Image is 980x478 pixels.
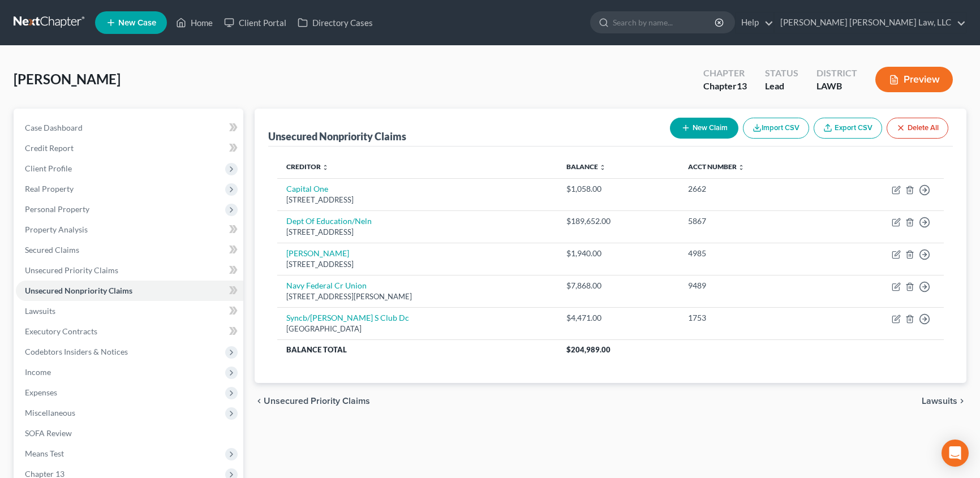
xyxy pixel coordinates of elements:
[887,118,948,139] button: Delete All
[566,183,670,195] div: $1,058.00
[566,248,670,259] div: $1,940.00
[286,227,548,238] div: [STREET_ADDRESS]
[599,164,606,171] i: unfold_more
[922,397,957,406] span: Lawsuits
[25,306,55,316] span: Lawsuits
[16,240,243,260] a: Secured Claims
[736,12,773,33] a: Help
[703,80,747,93] div: Chapter
[286,195,548,205] div: [STREET_ADDRESS]
[688,280,815,291] div: 9489
[292,12,379,33] a: Directory Cases
[957,397,966,406] i: chevron_right
[25,123,83,132] span: Case Dashboard
[688,183,815,195] div: 2662
[688,248,815,259] div: 4985
[286,291,548,302] div: [STREET_ADDRESS][PERSON_NAME]
[16,260,243,281] a: Unsecured Priority Claims
[25,428,72,438] span: SOFA Review
[25,184,74,193] span: Real Property
[814,118,882,139] a: Export CSV
[277,339,557,360] th: Balance Total
[25,245,79,255] span: Secured Claims
[255,397,370,406] button: chevron_left Unsecured Priority Claims
[264,397,370,406] span: Unsecured Priority Claims
[875,67,953,92] button: Preview
[25,347,128,356] span: Codebtors Insiders & Notices
[218,12,292,33] a: Client Portal
[25,265,118,275] span: Unsecured Priority Claims
[16,321,243,342] a: Executory Contracts
[16,423,243,443] a: SOFA Review
[816,67,857,80] div: District
[286,324,548,334] div: [GEOGRAPHIC_DATA]
[25,387,57,397] span: Expenses
[816,80,857,93] div: LAWB
[16,138,243,158] a: Credit Report
[286,313,409,322] a: Syncb/[PERSON_NAME] S Club Dc
[16,301,243,321] a: Lawsuits
[670,118,738,139] button: New Claim
[566,345,611,354] span: $204,989.00
[16,219,243,240] a: Property Analysis
[286,248,349,258] a: [PERSON_NAME]
[922,397,966,406] button: Lawsuits chevron_right
[942,440,969,467] div: Open Intercom Messenger
[25,326,97,336] span: Executory Contracts
[170,12,218,33] a: Home
[737,80,747,91] span: 13
[743,118,809,139] button: Import CSV
[688,216,815,227] div: 5867
[765,67,798,80] div: Status
[25,163,72,173] span: Client Profile
[286,184,328,193] a: Capital One
[738,164,745,171] i: unfold_more
[25,367,51,377] span: Income
[118,19,156,27] span: New Case
[286,216,372,226] a: Dept Of Education/Neln
[16,281,243,301] a: Unsecured Nonpriority Claims
[566,216,670,227] div: $189,652.00
[703,67,747,80] div: Chapter
[566,280,670,291] div: $7,868.00
[14,71,121,87] span: [PERSON_NAME]
[322,164,329,171] i: unfold_more
[286,162,329,171] a: Creditor unfold_more
[688,162,745,171] a: Acct Number unfold_more
[613,12,716,33] input: Search by name...
[16,118,243,138] a: Case Dashboard
[25,204,89,214] span: Personal Property
[765,80,798,93] div: Lead
[255,397,264,406] i: chevron_left
[268,130,406,143] div: Unsecured Nonpriority Claims
[25,286,132,295] span: Unsecured Nonpriority Claims
[775,12,966,33] a: [PERSON_NAME] [PERSON_NAME] Law, LLC
[25,225,88,234] span: Property Analysis
[25,408,75,417] span: Miscellaneous
[566,162,606,171] a: Balance unfold_more
[688,312,815,324] div: 1753
[25,143,74,153] span: Credit Report
[286,281,367,290] a: Navy Federal Cr Union
[566,312,670,324] div: $4,471.00
[286,259,548,270] div: [STREET_ADDRESS]
[25,449,64,458] span: Means Test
